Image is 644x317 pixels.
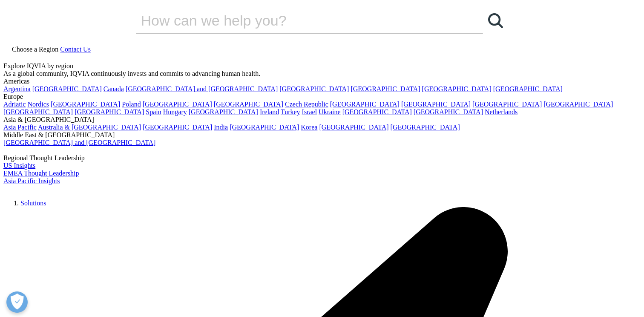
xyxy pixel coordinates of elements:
[3,85,31,92] a: Argentina
[32,85,102,92] a: [GEOGRAPHIC_DATA]
[136,8,459,33] input: Search
[543,101,613,108] a: [GEOGRAPHIC_DATA]
[3,124,37,131] a: Asia Pacific
[260,108,279,115] a: Ireland
[75,108,144,115] a: [GEOGRAPHIC_DATA]
[301,124,317,131] a: Korea
[163,108,187,115] a: Hungary
[3,116,641,124] div: Asia & [GEOGRAPHIC_DATA]
[3,108,73,115] a: [GEOGRAPHIC_DATA]
[342,108,412,115] a: [GEOGRAPHIC_DATA]
[3,170,79,177] a: EMEA Thought Leadership
[319,108,341,115] a: Ukraine
[488,13,503,28] svg: Search
[3,177,60,184] a: Asia Pacific Insights
[230,124,299,131] a: [GEOGRAPHIC_DATA]
[143,101,212,108] a: [GEOGRAPHIC_DATA]
[302,108,317,115] a: Israel
[189,108,258,115] a: [GEOGRAPHIC_DATA]
[3,139,155,146] a: [GEOGRAPHIC_DATA] and [GEOGRAPHIC_DATA]
[285,101,328,108] a: Czech Republic
[414,108,483,115] a: [GEOGRAPHIC_DATA]
[493,85,563,92] a: [GEOGRAPHIC_DATA]
[3,101,26,108] a: Adriatic
[279,85,349,92] a: [GEOGRAPHIC_DATA]
[483,8,509,33] a: Search
[27,101,49,108] a: Nordics
[126,85,278,92] a: [GEOGRAPHIC_DATA] and [GEOGRAPHIC_DATA]
[122,101,141,108] a: Poland
[3,70,641,78] div: As a global community, IQVIA continuously invests and commits to advancing human health.
[12,46,58,53] span: Choose a Region
[3,154,641,162] div: Regional Thought Leadership
[3,62,641,70] div: Explore IQVIA by region
[60,46,91,53] a: Contact Us
[485,108,517,115] a: Netherlands
[401,101,471,108] a: [GEOGRAPHIC_DATA]
[319,124,388,131] a: [GEOGRAPHIC_DATA]
[472,101,542,108] a: [GEOGRAPHIC_DATA]
[281,108,300,115] a: Turkey
[3,131,641,139] div: Middle East & [GEOGRAPHIC_DATA]
[6,291,28,313] button: Open Preferences
[20,199,46,207] a: Solutions
[391,124,460,131] a: [GEOGRAPHIC_DATA]
[51,101,120,108] a: [GEOGRAPHIC_DATA]
[422,85,492,92] a: [GEOGRAPHIC_DATA]
[351,85,420,92] a: [GEOGRAPHIC_DATA]
[3,162,35,169] a: US Insights
[330,101,400,108] a: [GEOGRAPHIC_DATA]
[143,124,212,131] a: [GEOGRAPHIC_DATA]
[3,93,641,101] div: Europe
[103,85,124,92] a: Canada
[38,124,141,131] a: Australia & [GEOGRAPHIC_DATA]
[214,101,283,108] a: [GEOGRAPHIC_DATA]
[3,78,641,85] div: Americas
[214,124,228,131] a: India
[146,108,161,115] a: Spain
